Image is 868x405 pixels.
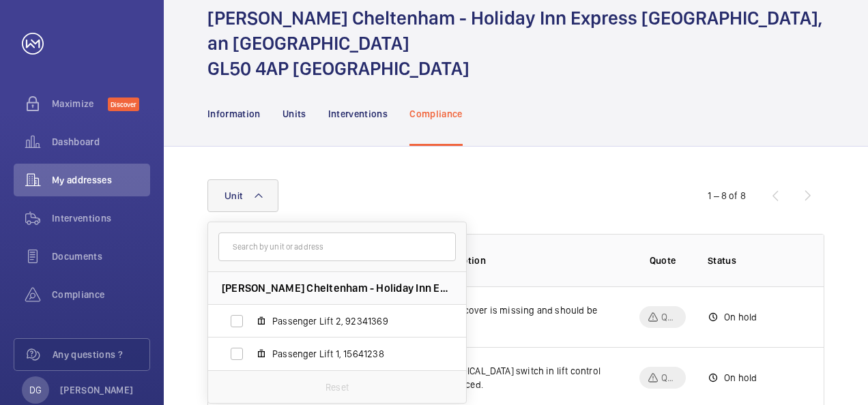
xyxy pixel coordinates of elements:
[52,173,150,187] span: My addresses
[272,314,431,328] span: Passenger Lift 2, 92341369
[52,288,150,301] span: Compliance
[60,383,134,397] p: [PERSON_NAME]
[218,232,456,261] input: Search by unit or address
[283,107,306,121] p: Units
[325,380,349,394] p: Reset
[52,250,150,263] span: Documents
[366,254,618,267] p: Insurance item description
[108,97,139,111] span: Discover
[708,254,809,267] p: Status
[225,190,242,201] span: Unit
[29,383,42,397] p: DG
[661,310,678,324] p: Quote pending
[52,211,150,225] span: Interventions
[724,310,757,324] p: On hold
[272,347,431,361] span: Passenger Lift 1, 15641238
[650,254,676,267] p: Quote
[52,97,108,110] span: Maximize
[366,303,618,331] p: One in car ceiling light cover is missing and should be replaced.
[52,135,150,149] span: Dashboard
[207,5,824,81] h1: [PERSON_NAME] Cheltenham - Holiday Inn Express [GEOGRAPHIC_DATA], an [GEOGRAPHIC_DATA] GL50 4AP [...
[207,107,261,121] p: Information
[708,189,746,202] div: 1 – 8 of 8
[661,371,678,385] p: Quote pending
[409,107,463,121] p: Compliance
[207,179,278,212] button: Unit
[328,107,388,121] p: Interventions
[53,348,149,361] span: Any questions ?
[222,281,452,295] span: [PERSON_NAME] Cheltenham - Holiday Inn Express [GEOGRAPHIC_DATA], an [GEOGRAPHIC_DATA] [GEOGRAPHI...
[724,371,757,385] p: On hold
[366,364,618,391] p: The missing (JEM) [MEDICAL_DATA] switch in lift control cabinet should be replaced.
